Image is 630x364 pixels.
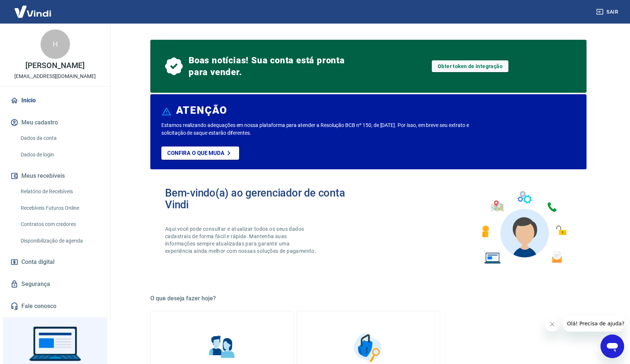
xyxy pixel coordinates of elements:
iframe: Botão para abrir a janela de mensagens [601,335,624,358]
p: Estamos realizando adequações em nossa plataforma para atender a Resolução BCB nº 150, de [DATE].... [161,121,493,137]
a: Relatório de Recebíveis [18,184,101,199]
a: Confira o que muda [161,146,239,160]
iframe: Mensagem da empresa [563,315,624,332]
img: Vindi [9,0,57,23]
a: Contratos com credores [18,217,101,232]
a: Conta digital [9,254,101,270]
a: Segurança [9,276,101,292]
button: Sair [595,5,621,19]
a: Disponibilização de agenda [18,233,101,248]
p: Aqui você pode consultar e atualizar todos os seus dados cadastrais de forma fácil e rápida. Mant... [165,225,318,255]
h6: ATENÇÃO [176,107,227,114]
div: H [41,29,70,59]
p: [PERSON_NAME] [25,62,84,70]
span: Conta digital [21,257,55,267]
span: Olá! Precisa de ajuda? [4,5,62,11]
h2: Bem-vindo(a) ao gerenciador de conta Vindi [165,187,368,211]
span: Boas notícias! Sua conta está pronta para vender. [189,54,348,78]
a: Início [9,92,101,109]
a: Dados de login [18,147,101,162]
p: [EMAIL_ADDRESS][DOMAIN_NAME] [14,73,96,80]
h5: O que deseja fazer hoje? [150,295,587,302]
a: Recebíveis Futuros Online [18,201,101,216]
a: Dados da conta [18,131,101,146]
button: Meu cadastro [9,114,101,131]
img: Imagem de um avatar masculino com diversos icones exemplificando as funcionalidades do gerenciado... [475,187,572,268]
p: Confira o que muda [167,150,224,156]
button: Meus recebíveis [9,168,101,184]
a: Obter token de integração [432,60,508,72]
iframe: Fechar mensagem [545,317,560,332]
a: Fale conosco [9,298,101,314]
